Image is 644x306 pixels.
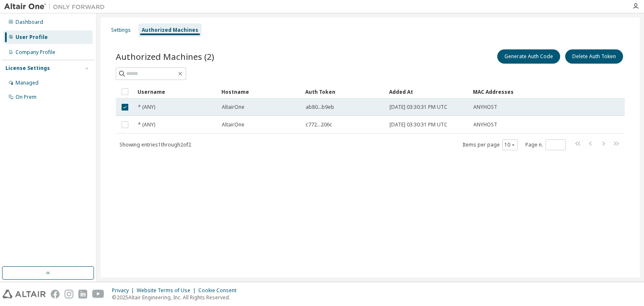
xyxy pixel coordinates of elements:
div: User Profile [16,34,48,41]
div: Authorized Machines [142,27,198,33]
div: Dashboard [16,19,43,26]
div: Auth Token [305,85,382,98]
div: Added At [389,85,466,98]
div: Username [138,85,215,98]
div: MAC Addresses [473,85,537,98]
span: c772...206c [306,121,332,128]
div: Settings [111,27,131,33]
div: Company Profile [16,49,55,56]
span: [DATE] 03:30:31 PM UTC [390,104,447,111]
span: ab80...b9eb [306,104,334,111]
button: Generate Auth Code [497,49,560,64]
span: * (ANY) [138,121,155,128]
span: ANYHOST [473,121,497,128]
button: Delete Auth Token [565,49,623,64]
img: linkedin.svg [78,290,87,298]
span: ANYHOST [473,104,497,111]
span: [DATE] 03:30:31 PM UTC [390,121,447,128]
span: Authorized Machines (2) [116,51,214,62]
img: Altair One [4,3,109,11]
span: AltairOne [222,104,244,111]
span: Items per page [462,139,518,150]
div: Cookie Consent [198,287,241,294]
div: Privacy [112,287,137,294]
div: Managed [16,80,39,86]
button: 10 [504,141,516,148]
img: altair_logo.svg [3,290,46,298]
span: * (ANY) [138,104,155,111]
span: Page n. [525,139,566,150]
span: Showing entries 1 through 2 of 2 [119,141,191,148]
span: AltairOne [222,121,244,128]
img: instagram.svg [65,290,73,298]
div: License Settings [5,65,50,72]
img: facebook.svg [51,290,60,298]
img: youtube.svg [92,290,104,298]
div: Hostname [221,85,299,98]
div: Website Terms of Use [137,287,198,294]
div: On Prem [16,94,36,100]
p: © 2025 Altair Engineering, Inc. All Rights Reserved. [112,294,241,301]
